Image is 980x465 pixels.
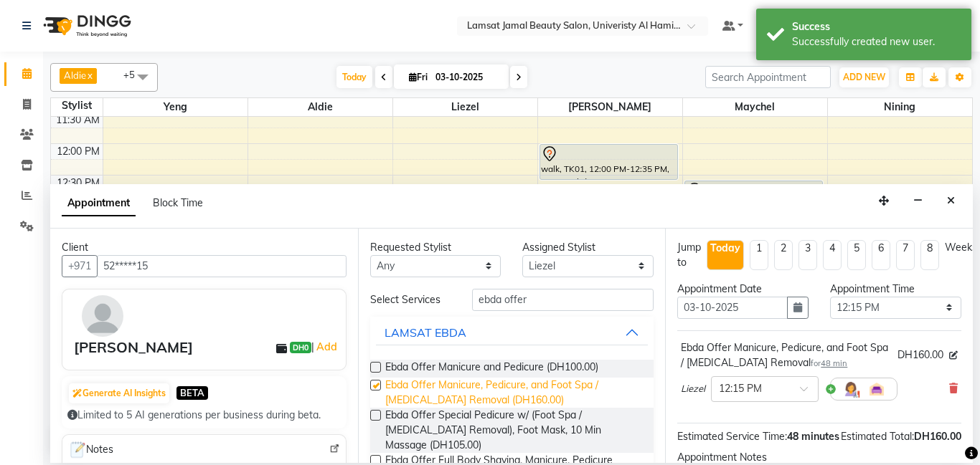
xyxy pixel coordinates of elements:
[385,360,598,378] span: Ebda Offer Manicure and Pedicure (DH100.00)
[811,358,847,368] small: for
[62,240,347,255] div: Client
[336,66,372,88] span: Today
[681,382,705,396] span: Liezel
[74,337,193,358] div: [PERSON_NAME]
[53,112,103,128] div: 11:30 AM
[823,240,842,270] li: 4
[677,430,787,443] span: Estimated Service Time:
[897,347,943,363] span: DH160.00
[868,380,885,398] img: Interior.png
[750,240,768,270] li: 1
[705,66,831,88] input: Search Appointment
[97,255,347,277] input: Search by Name/Mobile/Email/Code
[385,324,466,341] div: LAMSAT EBDA
[522,240,654,255] div: Assigned Stylist
[847,240,866,270] li: 5
[123,69,146,80] span: +5
[677,240,701,270] div: Jump to
[393,98,537,116] span: Liezel
[290,342,311,353] span: DH0
[683,98,827,116] span: Maychel
[62,191,136,216] span: Appointment
[370,240,501,255] div: Requested Stylist
[176,386,208,400] span: BETA
[67,408,341,423] div: Limited to 5 AI generations per business during beta.
[828,98,973,116] span: Nining
[538,98,682,116] span: [PERSON_NAME]
[51,98,103,113] div: Stylist
[62,255,98,277] button: +971
[69,383,169,403] button: Generate AI Insights
[677,450,961,465] div: Appointment Notes
[920,240,939,270] li: 8
[949,351,958,360] i: Edit price
[405,72,431,82] span: Fri
[153,196,203,209] span: Block Time
[314,338,339,355] a: Add
[248,98,392,116] span: Aldie
[841,430,914,443] span: Estimated Total:
[792,19,961,34] div: Success
[540,145,678,179] div: walk, TK01, 12:00 PM-12:35 PM, Lamsat Ebda Massage Stone Massage
[842,380,859,398] img: Hairdresser.png
[385,408,643,453] span: Ebda Offer Special Pedicure w/ (Foot Spa / [MEDICAL_DATA] Removal), Foot Mask, 10 Min Massage (DH...
[37,6,135,46] img: logo
[677,282,809,297] div: Appointment Date
[685,181,823,229] div: walk, TK01, 12:35 PM-01:23 PM, Ebda Offer Manicure, Pedicure, and Foot Spa / [MEDICAL_DATA] Removal
[54,144,103,159] div: 12:00 PM
[431,67,503,88] input: 2025-10-03
[914,430,961,443] span: DH160.00
[86,69,93,81] a: x
[376,320,649,345] button: LAMSAT EBDA
[872,240,890,270] li: 6
[472,289,654,311] input: Search by service name
[68,441,113,459] span: Notes
[774,240,793,270] li: 2
[792,34,961,49] div: Successfully created new user.
[896,240,915,270] li: 7
[359,292,461,307] div: Select Services
[843,72,885,82] span: ADD NEW
[311,338,339,355] span: |
[54,176,103,191] div: 12:30 PM
[798,240,817,270] li: 3
[941,190,961,212] button: Close
[681,340,892,370] div: Ebda Offer Manicure, Pedicure, and Foot Spa / [MEDICAL_DATA] Removal
[710,241,740,256] div: Today
[103,98,248,116] span: Yeng
[82,295,123,337] img: avatar
[64,69,86,81] span: Aldie
[821,358,847,368] span: 48 min
[830,282,961,297] div: Appointment Time
[385,378,643,408] span: Ebda Offer Manicure, Pedicure, and Foot Spa / [MEDICAL_DATA] Removal (DH160.00)
[945,240,977,255] div: Weeks
[839,67,889,87] button: ADD NEW
[677,297,788,319] input: yyyy-mm-dd
[787,430,839,443] span: 48 minutes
